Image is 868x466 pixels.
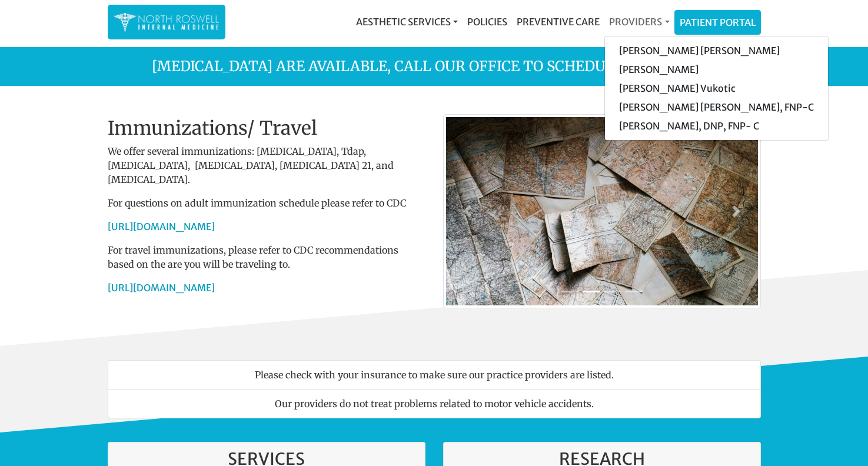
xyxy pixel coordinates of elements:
[605,60,828,79] a: [PERSON_NAME]
[605,116,828,135] a: [PERSON_NAME], DNP, FNP- C
[108,243,425,271] p: For travel immunizations, please refer to CDC recommendations based on the are you will be travel...
[605,98,828,116] a: [PERSON_NAME] [PERSON_NAME], FNP-C
[604,10,674,34] a: Providers
[108,117,425,139] h2: Immunizations/ Travel
[108,221,215,232] a: [URL][DOMAIN_NAME]
[463,10,512,34] a: Policies
[605,41,828,60] a: [PERSON_NAME] [PERSON_NAME]
[108,282,215,294] a: [URL][DOMAIN_NAME]
[351,10,463,34] a: Aesthetic Services
[108,389,761,418] li: Our providers do not treat problems related to motor vehicle accidents.
[108,360,761,390] li: Please check with your insurance to make sure our practice providers are listed.
[99,56,770,77] p: [MEDICAL_DATA] are available, call our office to schedule! 770.645.0017
[108,196,425,210] p: For questions on adult immunization schedule please refer to CDC
[605,79,828,98] a: [PERSON_NAME] Vukotic
[675,11,760,34] a: Patient Portal
[114,11,220,34] img: North Roswell Internal Medicine
[108,144,425,187] p: We offer several immunizations: [MEDICAL_DATA], Tdap, [MEDICAL_DATA], [MEDICAL_DATA], [MEDICAL_DA...
[512,10,604,34] a: Preventive Care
